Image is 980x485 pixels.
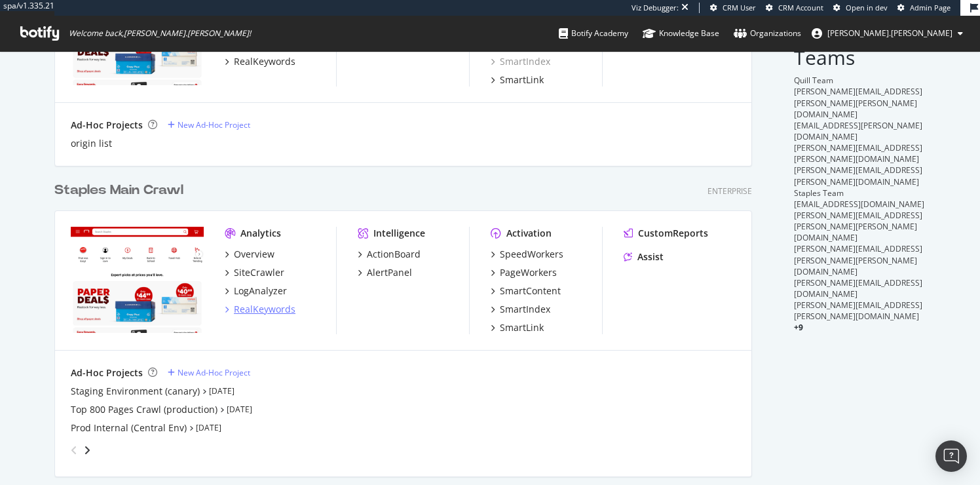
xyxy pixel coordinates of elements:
div: RealKeywords [234,55,295,68]
div: Quill Team [794,75,926,86]
a: [DATE] [196,422,221,433]
div: New Ad-Hoc Project [178,367,250,378]
a: SmartIndex [491,303,550,316]
a: Botify Academy [559,16,628,51]
div: Assist [637,250,664,263]
div: AlertPanel [367,266,412,279]
a: CustomReports [624,227,708,240]
span: CRM Account [778,3,823,12]
a: Staples Main Crawl [54,181,189,200]
a: Knowledge Base [643,16,719,51]
a: CRM Account [766,3,823,13]
div: SpeedWorkers [500,248,563,261]
span: [PERSON_NAME][EMAIL_ADDRESS][PERSON_NAME][PERSON_NAME][DOMAIN_NAME] [794,86,922,119]
span: + 9 [794,322,803,333]
a: CRM User [710,3,756,13]
div: CustomReports [638,227,708,240]
div: angle-right [83,444,92,457]
a: Top 800 Pages Crawl (production) [71,403,217,416]
div: LogAnalyzer [234,284,287,298]
span: [PERSON_NAME][EMAIL_ADDRESS][PERSON_NAME][PERSON_NAME][DOMAIN_NAME] [794,210,922,243]
div: Viz Debugger: [631,3,679,13]
div: SmartIndex [500,303,550,316]
div: angle-left [66,440,83,461]
div: Ad-Hoc Projects [71,119,143,132]
a: Assist [624,250,664,263]
div: SmartLink [500,73,544,87]
span: [PERSON_NAME][EMAIL_ADDRESS][PERSON_NAME][DOMAIN_NAME] [794,142,922,165]
div: SiteCrawler [234,266,284,279]
a: Staging Environment (canary) [71,385,200,398]
a: Admin Page [897,3,951,13]
a: LogAnalyzer [225,284,287,298]
img: staples.com [71,227,204,333]
a: Overview [225,248,274,261]
span: [PERSON_NAME][EMAIL_ADDRESS][DOMAIN_NAME] [794,277,922,300]
div: Botify Academy [559,27,628,40]
div: New Ad-Hoc Project [178,119,250,130]
a: RealKeywords [225,55,295,68]
div: Organizations [734,27,801,40]
a: RealKeywords [225,303,295,316]
a: SiteCrawler [225,266,284,279]
span: Welcome back, [PERSON_NAME].[PERSON_NAME] ! [69,28,251,39]
span: [PERSON_NAME][EMAIL_ADDRESS][PERSON_NAME][DOMAIN_NAME] [794,300,922,322]
a: Open in dev [833,3,888,13]
div: PageWorkers [500,266,557,279]
a: SpeedWorkers [491,248,563,261]
div: Overview [234,248,274,261]
span: Open in dev [846,3,888,12]
a: AlertPanel [358,266,412,279]
a: Organizations [734,16,801,51]
a: SmartLink [491,321,544,334]
span: [EMAIL_ADDRESS][PERSON_NAME][DOMAIN_NAME] [794,120,922,142]
a: PageWorkers [491,266,557,279]
div: RealKeywords [234,303,295,316]
button: [PERSON_NAME].[PERSON_NAME] [801,23,973,44]
a: SmartLink [491,73,544,87]
h2: Teams [794,47,926,68]
span: [PERSON_NAME][EMAIL_ADDRESS][PERSON_NAME][DOMAIN_NAME] [794,165,922,187]
div: Staples Main Crawl [54,181,183,200]
div: Intelligence [373,227,425,240]
a: origin list [71,137,112,150]
div: Knowledge Base [643,27,719,40]
a: ActionBoard [358,248,421,261]
a: SmartIndex [491,55,550,68]
div: Analytics [240,227,281,240]
div: SmartLink [500,321,544,334]
a: New Ad-Hoc Project [168,119,250,130]
a: [DATE] [209,385,235,397]
div: Enterprise [707,185,752,197]
span: Admin Page [910,3,951,12]
div: Staples Team [794,187,926,199]
span: scott.laughlin [827,28,952,39]
a: [DATE] [227,404,252,415]
span: [EMAIL_ADDRESS][DOMAIN_NAME] [794,199,924,210]
div: Open Intercom Messenger [935,440,967,472]
div: SmartContent [500,284,561,298]
a: Prod Internal (Central Env) [71,421,187,435]
div: ActionBoard [367,248,421,261]
span: CRM User [723,3,756,12]
a: SmartContent [491,284,561,298]
a: New Ad-Hoc Project [168,367,250,378]
div: Activation [506,227,552,240]
span: [PERSON_NAME][EMAIL_ADDRESS][PERSON_NAME][PERSON_NAME][DOMAIN_NAME] [794,243,922,277]
div: Ad-Hoc Projects [71,366,143,379]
